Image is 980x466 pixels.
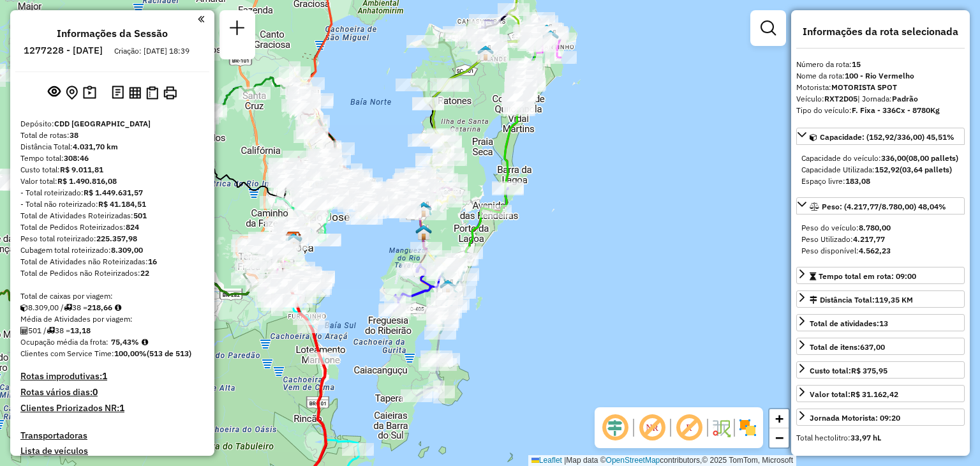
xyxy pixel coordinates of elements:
[900,165,952,174] strong: (03,64 pallets)
[20,256,204,267] div: Total de Atividades não Roteirizadas:
[796,409,965,426] a: Jornada Motorista: 09:20
[810,389,898,400] div: Valor total:
[126,222,139,232] strong: 824
[859,246,891,255] strong: 4.562,23
[20,187,204,199] div: - Total roteirizado:
[20,164,204,176] div: Custo total:
[796,105,965,116] div: Tipo do veículo:
[477,45,494,61] img: FAD - Vargem Grande
[285,231,302,248] img: CDD Florianópolis
[796,26,965,38] h4: Informações da rota selecionada
[801,164,960,176] div: Capacidade Utilizada:
[859,223,891,232] strong: 8.780,00
[161,84,179,102] button: Imprimir Rotas
[564,456,566,465] span: |
[810,342,885,353] div: Total de itens:
[20,244,204,256] div: Cubagem total roteirizado:
[775,410,783,426] span: +
[801,234,960,245] div: Peso Utilizado:
[875,295,913,304] span: 119,35 KM
[142,338,148,346] em: Média calculada utilizando a maior ocupação (%Peso ou %Cubagem) de cada rota da sessão. Rotas cro...
[822,202,946,211] span: Peso: (4.217,77/8.780,00) 48,04%
[20,337,108,347] span: Ocupação média da frota:
[801,245,960,257] div: Peso disponível:
[819,271,916,281] span: Tempo total em rota: 09:00
[845,176,870,186] strong: 183,08
[20,302,204,313] div: 8.309,00 / 38 =
[47,327,55,334] i: Total de rotas
[64,304,72,312] i: Total de rotas
[70,326,91,335] strong: 13,18
[93,386,98,398] strong: 0
[84,188,143,197] strong: R$ 1.449.631,57
[796,385,965,402] a: Valor total:R$ 31.162,42
[57,27,168,40] h4: Informações da Sessão
[144,84,161,102] button: Visualizar Romaneio
[20,141,204,153] div: Distância Total:
[133,211,147,220] strong: 501
[879,319,888,328] strong: 13
[225,15,250,44] a: Nova sessão e pesquisa
[415,201,432,218] img: Ilha Centro
[845,71,914,80] strong: 100 - Rio Vermelho
[20,387,204,398] h4: Rotas vários dias:
[606,456,660,465] a: OpenStreetMap
[102,370,107,382] strong: 1
[119,402,124,414] strong: 1
[140,268,149,278] strong: 22
[198,11,204,26] a: Clique aqui para minimizar o painel
[60,165,103,174] strong: R$ 9.011,81
[796,290,965,308] a: Distância Total:119,35 KM
[96,234,137,243] strong: 225.357,98
[637,412,667,443] span: Exibir NR
[109,83,126,103] button: Logs desbloquear sessão
[852,105,940,115] strong: F. Fixa - 336Cx - 8780Kg
[126,84,144,101] button: Visualizar relatório de Roteirização
[738,417,758,438] img: Exibir/Ocultar setores
[20,446,204,456] h4: Lista de veículos
[796,147,965,192] div: Capacidade: (152,92/336,00) 45,51%
[20,210,204,222] div: Total de Atividades Roteirizadas:
[796,432,965,444] div: Total hectolitro:
[542,29,559,46] img: 2311 - Warecloud Vargem do Bom Jesus
[285,232,302,249] img: 712 UDC Full Palhoça
[148,257,157,266] strong: 16
[853,234,885,244] strong: 4.217,77
[57,176,117,186] strong: R$ 1.490.816,08
[801,153,960,164] div: Capacidade do veículo:
[70,130,78,140] strong: 38
[87,303,112,312] strong: 218,66
[24,45,103,56] h6: 1277228 - [DATE]
[674,412,704,443] span: Exibir rótulo
[80,83,99,103] button: Painel de Sugestão
[20,233,204,244] div: Peso total roteirizado:
[801,223,891,232] span: Peso do veículo:
[20,267,204,279] div: Total de Pedidos não Roteirizados:
[769,409,789,428] a: Zoom in
[850,389,898,399] strong: R$ 31.162,42
[20,325,204,336] div: 501 / 38 =
[796,267,965,284] a: Tempo total em rota: 09:00
[115,304,121,312] i: Meta Caixas/viagem: 172,72 Diferença: 45,94
[528,455,796,466] div: Map data © contributors,© 2025 TomTom, Microsoft
[796,361,965,379] a: Custo total:R$ 375,95
[796,128,965,145] a: Capacidade: (152,92/336,00) 45,51%
[881,153,906,163] strong: 336,00
[851,366,887,375] strong: R$ 375,95
[109,45,195,57] div: Criação: [DATE] 18:39
[98,199,146,209] strong: R$ 41.184,51
[20,153,204,164] div: Tempo total:
[147,349,191,358] strong: (513 de 513)
[600,412,630,443] span: Ocultar deslocamento
[796,70,965,82] div: Nome da rota:
[20,222,204,233] div: Total de Pedidos Roteirizados:
[20,371,204,382] h4: Rotas improdutivas:
[796,82,965,93] div: Motorista:
[796,59,965,70] div: Número da rota:
[73,142,118,151] strong: 4.031,70 km
[711,417,731,438] img: Fluxo de ruas
[64,153,89,163] strong: 308:46
[114,349,147,358] strong: 100,00%
[415,224,432,241] img: FAD - Pirajubae
[20,290,204,302] div: Total de caixas por viagem:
